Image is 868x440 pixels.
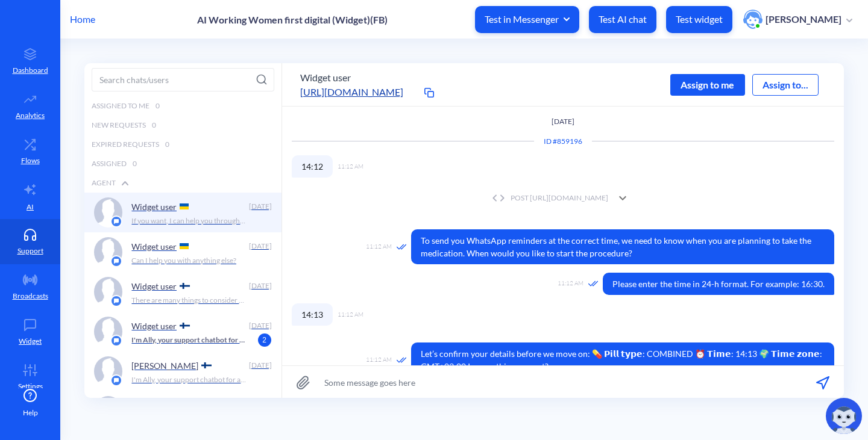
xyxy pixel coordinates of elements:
span: 2 [258,333,271,347]
p: AI [27,202,34,212]
div: Assigned [84,154,281,173]
div: Assigned to me [84,96,281,116]
p: Flows [21,155,40,166]
p: If you want, I can help you through the process. I can send you reminders about when to take the ... [131,215,246,226]
a: platform iconWidget user [DATE]Can I help you with anything else? [84,232,281,272]
img: FI [180,323,189,329]
p: AI Working Women first digital (Widget)(FB) [197,14,388,25]
div: [DATE] [248,241,272,252]
p: Settings [18,381,43,392]
span: Let’s confirm your details before we move on: 💊 𝗣𝗶𝗹𝗹 𝘁𝘆𝗽𝗲: COMBINED ⏰ 𝗧𝗶𝗺𝗲: 14:13 🌍 𝗧𝗶𝗺𝗲 𝘇𝗼𝗻𝗲: GM... [411,342,834,377]
input: Search chats/users [92,68,274,91]
a: [URL][DOMAIN_NAME] [300,85,421,99]
div: POST [URL][DOMAIN_NAME] [489,193,608,203]
span: Please enter the time in 24-h format. For example: 16:30. [603,273,834,295]
img: platform icon [110,295,122,307]
div: [DATE] [248,201,272,212]
button: Test in Messenger [475,6,579,33]
button: Widget user [300,70,351,85]
span: 14:12 [292,155,333,178]
img: platform icon [110,215,122,228]
div: New Requests [84,116,281,135]
input: Some message goes here [282,366,844,398]
p: Broadcasts [13,291,48,302]
p: Widget user [131,281,177,291]
img: UA [180,203,189,209]
span: Help [23,407,38,418]
p: Widget [19,336,42,347]
p: Test widget [676,13,723,25]
p: I'm Ally, your support chatbot for abortion with pills. Which language do you prefer? Soy Ally, t... [131,335,246,345]
span: 11:12 AM [366,355,392,365]
div: [DATE] [248,280,272,291]
p: [PERSON_NAME] [131,361,198,371]
button: Test AI chat [589,6,656,33]
a: platform icon[PERSON_NAME] [DATE]I'm Ally, your support chatbot for abortion with pills. Which la... [84,352,281,391]
div: Conversation ID [534,136,592,147]
span: To send you WhatsApp reminders at the correct time, we need to know when you are planning to take... [411,229,834,264]
img: UA [180,243,189,249]
a: platform iconWidget user [DATE]I'm Ally, your support chatbot for abortion with pills. Which lang... [84,312,281,352]
p: Widget user [131,241,177,252]
button: Test widget [666,6,732,33]
img: copilot-icon.svg [826,398,862,434]
p: Analytics [16,110,45,121]
span: 0 [152,120,156,131]
div: [DATE] [248,320,272,331]
p: I'm Ally, your support chatbot for abortion with pills. Which language do you prefer? Soy Ally, t... [131,374,246,385]
p: [PERSON_NAME] [766,13,841,26]
p: [DATE] [292,116,834,127]
div: POST [URL][DOMAIN_NAME] [292,186,834,210]
p: Widget user [131,202,177,212]
span: 11:12 AM [366,242,392,252]
span: Test in Messenger [485,13,570,26]
img: FI [201,362,211,368]
span: 11:12 AM [338,162,363,171]
a: platform icon [84,391,281,431]
div: Assign to me [670,74,745,96]
a: platform iconWidget user [DATE]There are many things to consider for an abortion with pills. I ca... [84,272,281,312]
img: platform icon [110,335,122,347]
span: 14:13 [292,303,333,326]
img: platform icon [110,255,122,267]
a: platform iconWidget user [DATE]If you want, I can help you through the process. I can send you re... [84,193,281,232]
img: FI [180,283,189,289]
p: Home [70,12,95,26]
p: There are many things to consider for an abortion with pills. I can guide you through them and an... [131,295,246,306]
p: Dashboard [13,65,48,76]
img: user photo [743,10,763,29]
p: Test AI chat [599,13,647,25]
button: Assign to... [752,74,819,96]
button: user photo[PERSON_NAME] [737,8,858,30]
span: 0 [133,158,137,169]
span: 0 [165,139,169,150]
div: Agent [84,173,281,193]
div: Expired Requests [84,135,281,154]
p: Can I help you with anything else? [131,255,236,266]
div: [DATE] [248,360,272,371]
span: 11:12 AM [338,310,363,319]
span: 11:12 AM [558,279,583,289]
span: 0 [156,101,160,111]
img: platform icon [110,374,122,386]
p: Widget user [131,321,177,331]
p: Support [17,246,43,256]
